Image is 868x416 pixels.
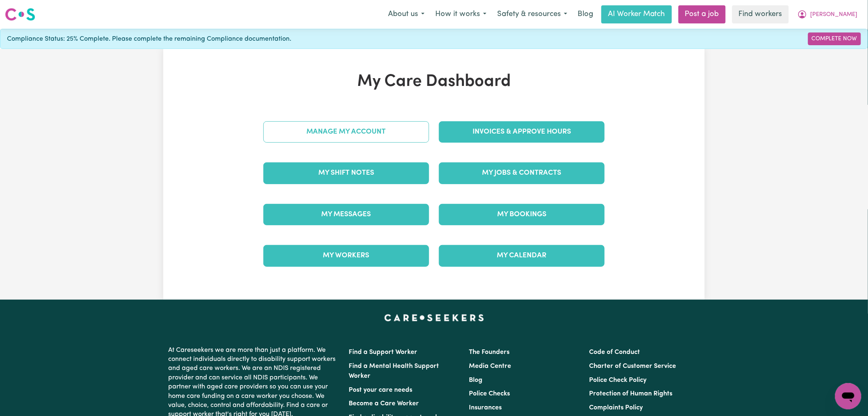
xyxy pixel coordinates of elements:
a: Insurances [469,404,502,411]
a: The Founders [469,349,509,356]
a: Complaints Policy [589,404,643,411]
button: Safety & resources [492,6,573,23]
h1: My Care Dashboard [258,72,610,92]
a: My Messages [263,204,429,225]
a: My Shift Notes [263,162,429,184]
a: Blog [573,5,598,23]
a: Invoices & Approve Hours [439,121,605,143]
a: Become a Care Worker [349,400,419,407]
a: Careseekers logo [5,5,35,24]
a: Police Check Policy [589,377,647,384]
a: Media Centre [469,363,511,370]
a: Post your care needs [349,387,412,393]
a: My Calendar [439,245,605,266]
a: Blog [469,377,482,384]
a: AI Worker Match [601,5,672,23]
a: Protection of Human Rights [589,391,673,397]
a: My Jobs & Contracts [439,162,605,184]
a: My Bookings [439,204,605,225]
a: Find a Support Worker [349,349,417,356]
a: Manage My Account [263,121,429,143]
button: How it works [430,6,492,23]
span: Compliance Status: 25% Complete. Please complete the remaining Compliance documentation. [7,34,291,44]
span: [PERSON_NAME] [811,10,858,19]
a: Find a Mental Health Support Worker [349,363,439,379]
button: My Account [792,6,863,23]
a: Police Checks [469,391,510,397]
img: Careseekers logo [5,7,35,22]
a: Charter of Customer Service [589,363,676,370]
a: Post a job [678,5,726,23]
a: Careseekers home page [384,314,484,321]
a: Find workers [732,5,789,23]
a: Complete Now [808,32,861,45]
button: About us [383,6,430,23]
a: Code of Conduct [589,349,640,356]
a: My Workers [263,245,429,266]
iframe: Button to launch messaging window [835,383,861,409]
